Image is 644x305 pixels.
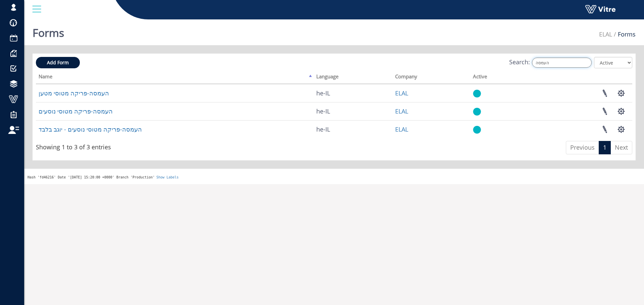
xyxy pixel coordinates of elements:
label: Search: [509,58,592,68]
li: Forms [612,30,636,39]
td: he-IL [314,84,392,102]
a: העמסה-פריקה מטוסי מטען [39,89,109,97]
th: Company [392,71,470,84]
a: ELAL [395,125,408,133]
a: העמסה-פריקה מטוסי נוסעים - יוגב בלבד [39,125,142,133]
div: Showing 1 to 3 of 3 entries [36,140,111,152]
a: Show Labels [156,175,178,179]
a: ELAL [599,30,612,38]
th: Name: activate to sort column descending [36,71,314,84]
td: he-IL [314,120,392,138]
a: ELAL [395,89,408,97]
h1: Forms [33,17,64,45]
a: Previous [566,141,599,154]
a: 1 [599,141,611,154]
img: yes [473,89,481,98]
span: Add Form [47,59,69,66]
td: he-IL [314,102,392,120]
a: ELAL [395,107,408,115]
th: Active [470,71,525,84]
span: Hash 'fd46216' Date '[DATE] 15:20:00 +0000' Branch 'Production' [28,175,155,179]
a: העמסה-פריקה מטוסי נוסעים [39,107,113,115]
img: yes [473,126,481,134]
a: Next [610,141,632,154]
input: Search: [532,58,592,68]
a: Add Form [36,57,80,68]
th: Language [314,71,392,84]
img: yes [473,107,481,116]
